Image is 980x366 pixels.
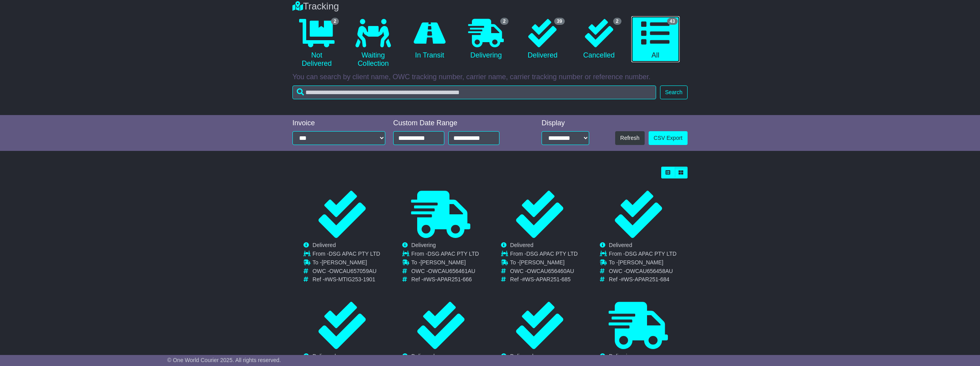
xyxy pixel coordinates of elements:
[292,16,341,71] a: 2 Not Delivered
[575,16,623,63] a: 2 Cancelled
[312,242,336,248] span: Delivered
[405,16,454,63] a: In Transit
[519,259,564,266] span: [PERSON_NAME]
[609,251,677,259] td: From -
[660,85,688,99] button: Search
[609,259,677,268] td: To -
[625,251,677,257] span: DSG APAC PTY LTD
[423,276,472,282] span: #WS-APAR251-666
[411,353,435,359] span: Delivered
[510,268,578,277] td: OWC -
[420,259,466,266] span: [PERSON_NAME]
[329,251,380,257] span: DSG APAC PTY LTD
[312,268,380,277] td: OWC -
[618,259,663,266] span: [PERSON_NAME]
[292,119,385,128] div: Invoice
[428,268,475,274] span: OWCAU656461AU
[167,357,281,363] span: © One World Courier 2025. All rights reserved.
[609,242,632,248] span: Delivered
[522,276,570,282] span: #WS-APAR251-685
[518,16,567,63] a: 39 Delivered
[609,268,677,277] td: OWC -
[649,131,688,145] a: CSV Export
[621,276,669,282] span: #WS-APAR251-684
[329,268,377,274] span: OWCAU657059AU
[312,259,380,268] td: To -
[510,242,533,248] span: Delivered
[510,353,533,359] span: Delivered
[500,18,508,25] span: 2
[615,131,645,145] button: Refresh
[349,16,397,71] a: Waiting Collection
[411,251,479,259] td: From -
[527,268,574,274] span: OWCAU656460AU
[292,73,688,82] p: You can search by client name, OWC tracking number, carrier name, carrier tracking number or refe...
[554,18,565,25] span: 39
[427,251,479,257] span: DSG APAC PTY LTD
[667,18,678,25] span: 43
[510,251,578,259] td: From -
[411,242,436,248] span: Delivering
[510,276,578,283] td: Ref -
[609,276,677,283] td: Ref -
[324,276,375,282] span: #WS-MTIG253-1901
[288,1,692,12] div: Tracking
[631,16,680,63] a: 43 All
[411,268,479,277] td: OWC -
[462,16,510,63] a: 2 Delivering
[542,119,589,128] div: Display
[613,18,621,25] span: 2
[312,251,380,259] td: From -
[312,276,380,283] td: Ref -
[626,268,673,274] span: OWCAU656458AU
[312,353,336,359] span: Delivered
[411,276,479,283] td: Ref -
[411,259,479,268] td: To -
[510,259,578,268] td: To -
[322,259,367,266] span: [PERSON_NAME]
[526,251,578,257] span: DSG APAC PTY LTD
[609,353,633,359] span: Delivering
[331,18,339,25] span: 2
[393,119,520,128] div: Custom Date Range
